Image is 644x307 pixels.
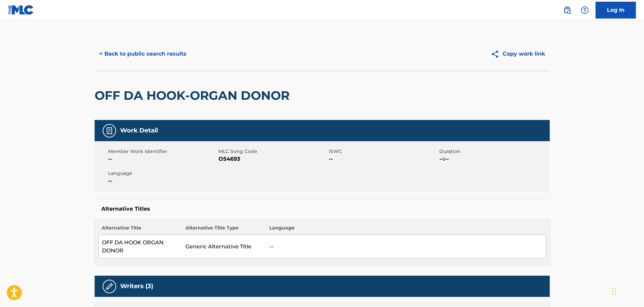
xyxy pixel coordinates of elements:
[486,45,550,62] button: Copy work link
[182,224,266,235] th: Alternative Title Type
[95,88,293,103] h2: OFF DA HOOK-ORGAN DONOR
[108,155,217,163] span: --
[108,177,217,185] span: --
[561,3,574,17] a: Public Search
[105,127,113,135] img: Work Detail
[108,170,217,177] span: Language
[329,155,438,163] span: --
[120,282,153,290] h5: Writers (3)
[101,206,543,212] h5: Alternative Titles
[266,224,546,235] th: Language
[98,235,182,258] td: OFF DA HOOK ORGAN DONOR
[105,282,113,290] img: Writers
[120,127,158,134] h5: Work Detail
[491,50,503,58] img: Copy work link
[439,148,548,155] span: Duration
[8,5,34,15] img: MLC Logo
[108,148,217,155] span: Member Work Identifier
[439,155,548,163] span: --:--
[266,235,546,258] td: --
[610,275,644,307] iframe: Chat Widget
[596,2,636,19] a: Log In
[98,224,182,235] th: Alternative Title
[218,155,327,163] span: O54693
[578,3,591,17] div: Help
[218,148,327,155] span: MLC Song Code
[563,6,571,14] img: search
[182,235,266,258] td: Generic Alternative Title
[581,6,589,14] img: help
[329,148,438,155] span: ISWC
[95,45,191,62] button: < Back to public search results
[612,281,616,302] div: Drag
